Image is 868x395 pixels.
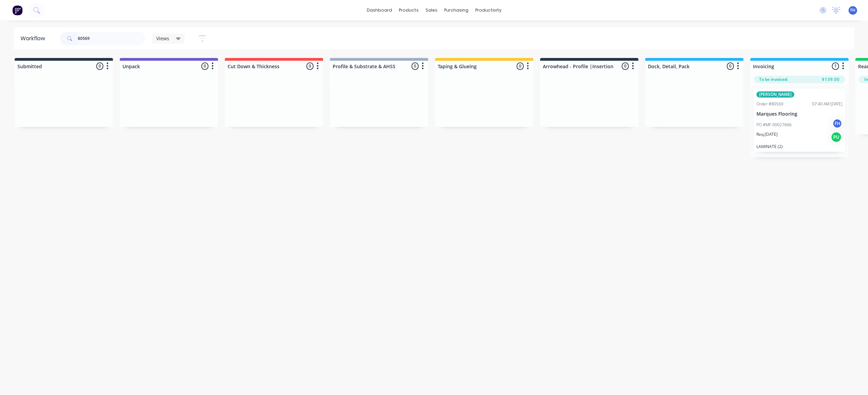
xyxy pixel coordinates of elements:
[759,76,788,83] span: To be invoiced:
[20,34,48,43] div: Workflow
[441,5,472,15] div: purchasing
[756,131,778,137] p: Req. [DATE]
[756,144,842,149] p: LAMINATE (2)
[12,5,23,15] img: Factory
[78,32,145,45] input: Search for orders...
[756,111,842,117] p: Marques Flooring
[831,132,842,143] div: PU
[756,101,783,107] div: Order #80569
[812,101,842,107] div: 07:40 AM [DATE]
[395,5,422,15] div: products
[756,122,792,128] p: PO #MF-00027666
[754,89,845,152] div: [PERSON_NAME]Order #8056907:40 AM [DATE]Marques FlooringPO #MF-00027666FHReq.[DATE]PULAMINATE (2)
[363,5,395,15] a: dashboard
[756,91,794,98] div: [PERSON_NAME]
[850,7,855,13] span: FH
[822,76,840,83] span: $139.00
[156,35,169,42] span: Views
[832,118,842,129] div: FH
[472,5,505,15] div: productivity
[422,5,441,15] div: sales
